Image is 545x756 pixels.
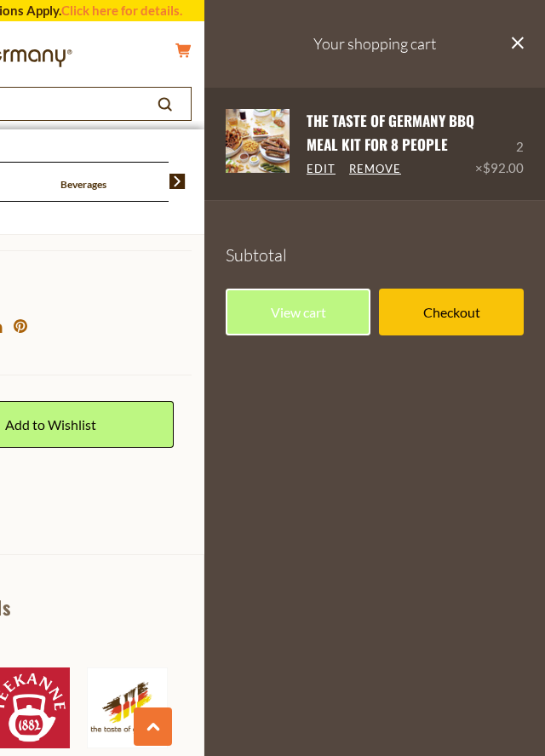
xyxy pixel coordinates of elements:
span: $92.00 [483,160,524,175]
a: View cart [226,289,370,335]
img: The Taste of Germany BBQ Meal Kit for 8 people [226,109,290,173]
a: Checkout [379,289,524,335]
a: Remove [349,162,401,177]
span: Subtotal [226,244,287,266]
img: next arrow [169,174,186,189]
a: Click here for details. [61,3,182,18]
div: 2 × [475,109,524,179]
a: The Taste of Germany BBQ Meal Kit for 8 people [226,109,290,179]
img: The Taste of Germany [87,667,168,747]
a: Edit [307,162,336,177]
a: Beverages [60,178,106,191]
a: The Taste of Germany BBQ Meal Kit for 8 people [307,110,474,155]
